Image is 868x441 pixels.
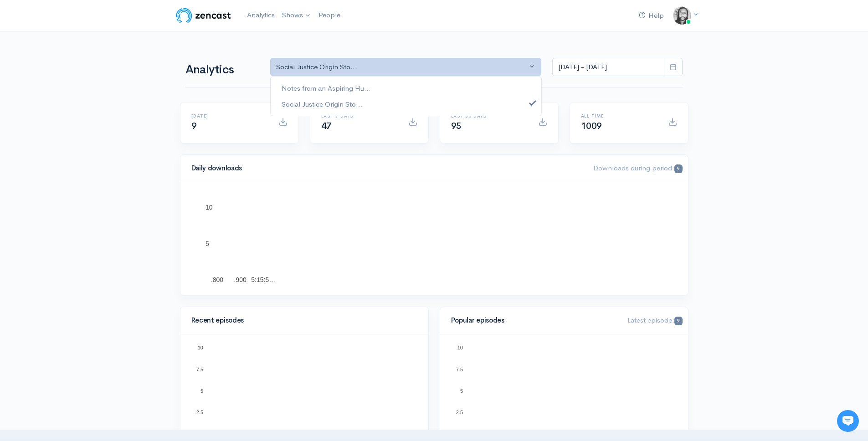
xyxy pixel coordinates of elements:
[26,171,163,190] input: Search articles
[205,240,209,247] text: 5
[276,62,528,72] div: Social Justice Origin Sto...
[403,206,465,214] text: Ep. 34 (Reimaginin...)
[451,113,527,118] h6: Last 30 days
[456,366,462,372] text: 7.5
[321,120,332,132] span: 47
[278,5,315,26] a: Shows
[191,193,677,284] svg: A chart.
[191,317,412,324] h4: Recent episodes
[59,126,109,133] span: New conversation
[12,156,170,167] p: Find an answer quickly
[456,410,462,415] text: 2.5
[460,388,462,394] text: 5
[282,83,371,94] span: Notes from an Aspiring Hu...
[200,388,203,394] text: 5
[581,120,602,132] span: 1009
[251,276,275,283] text: 5:15:5…
[552,58,664,77] input: analytics date range selector
[191,120,197,132] span: 9
[185,63,259,77] h1: Analytics
[457,345,462,350] text: 10
[270,58,542,77] button: Social Justice Origin Sto...
[196,366,203,372] text: 7.5
[673,6,691,25] img: ...
[14,61,169,104] h2: Just let us know if you need anything and we'll be happy to help! 🙂
[321,113,397,118] h6: Last 7 days
[635,6,668,26] a: Help
[325,357,339,363] text: Ep. 34
[451,345,677,436] svg: A chart.
[175,6,232,25] img: ZenCast Logo
[674,317,682,325] span: 9
[451,317,617,324] h4: Popular episodes
[837,410,859,432] iframe: gist-messenger-bubble-iframe
[581,113,657,118] h6: All time
[191,345,417,436] svg: A chart.
[593,164,682,172] span: Downloads during period:
[544,357,559,363] text: Ep. 34
[627,316,682,324] span: Latest episode:
[211,276,223,283] text: .800
[315,5,344,25] a: People
[205,204,213,211] text: 10
[234,276,246,283] text: .900
[282,99,363,109] span: Social Justice Origin Sto...
[14,121,168,139] button: New conversation
[674,164,682,173] span: 9
[196,410,203,415] text: 2.5
[243,5,278,25] a: Analytics
[197,345,203,350] text: 10
[451,120,462,132] span: 95
[14,44,169,59] h1: Hi 👋
[191,164,583,172] h4: Daily downloads
[191,113,267,118] h6: [DATE]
